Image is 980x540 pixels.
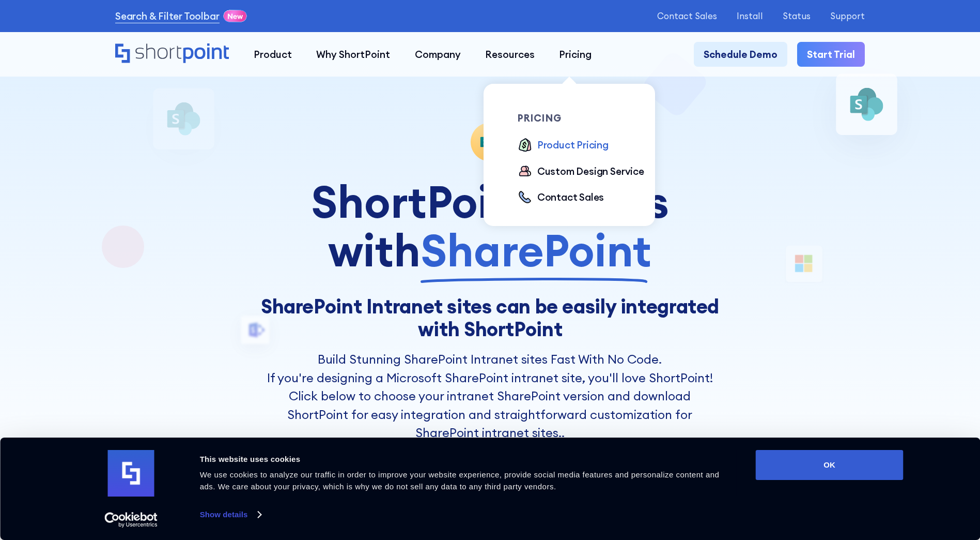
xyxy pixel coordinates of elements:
[304,42,402,66] a: Why ShortPoint
[657,11,717,21] a: Contact Sales
[694,42,787,66] a: Schedule Demo
[547,42,604,66] a: Pricing
[559,47,592,62] div: Pricing
[115,9,220,23] a: Search & Filter Toolbar
[316,47,390,62] div: Why ShortPoint
[485,47,535,62] div: Resources
[794,420,980,540] iframe: Chat Widget
[260,350,720,369] h2: Build Stunning SharePoint Intranet sites Fast With No Code.
[415,47,461,62] div: Company
[200,470,720,491] span: We use cookies to analyze our traffic in order to improve your website experience, provide social...
[756,450,904,480] button: OK
[783,11,811,21] a: Status
[518,190,604,206] a: Contact Sales
[830,11,865,21] a: Support
[518,164,644,180] a: Custom Design Service
[797,42,865,66] a: Start Trial
[518,138,609,154] a: Product Pricing
[537,190,604,204] div: Contact Sales
[421,227,651,275] span: SharePoint
[537,138,609,152] div: Product Pricing
[473,42,547,66] a: Resources
[737,11,763,21] a: Install
[518,113,655,123] div: pricing
[254,47,292,62] div: Product
[402,42,473,66] a: Company
[115,43,229,65] a: Home
[260,295,720,340] h1: SharePoint Intranet sites can be easily integrated with ShortPoint
[200,453,733,466] div: This website uses cookies
[260,178,720,275] div: ShortPoint works with
[108,450,154,497] img: logo
[260,369,720,442] p: If you're designing a Microsoft SharePoint intranet site, you'll love ShortPoint! Click below to ...
[537,164,644,178] div: Custom Design Service
[86,512,176,528] a: Usercentrics Cookiebot - opens in a new window
[200,507,261,522] a: Show details
[241,42,304,66] a: Product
